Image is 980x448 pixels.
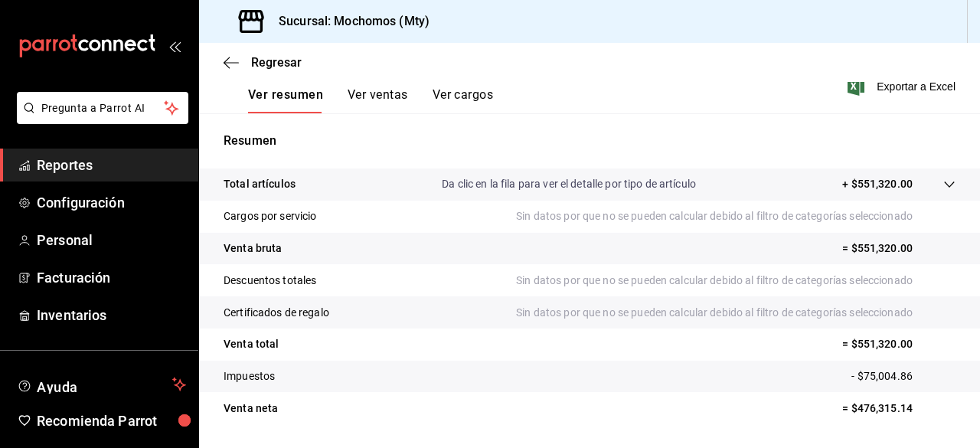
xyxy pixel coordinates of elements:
[842,240,955,257] p: = $551,320.00
[248,87,493,113] div: navigation tabs
[248,87,323,113] button: Ver resumen
[41,100,165,116] span: Pregunta a Parrot AI
[37,410,186,431] span: Recomienda Parrot
[224,305,329,321] p: Certificados de regalo
[224,176,296,192] p: Total artículos
[224,240,282,257] p: Venta bruta
[224,336,279,352] p: Venta total
[168,40,181,52] button: open_drawer_menu
[37,305,186,325] span: Inventarios
[851,77,955,96] button: Exportar a Excel
[224,55,302,70] button: Regresar
[266,12,430,31] h3: Sucursal: Mochomos (Mty)
[37,155,186,175] span: Reportes
[842,176,913,192] p: + $551,320.00
[842,401,955,417] p: = $476,315.14
[224,368,275,384] p: Impuestos
[842,336,955,352] p: = $551,320.00
[224,401,278,417] p: Venta neta
[433,87,494,113] button: Ver cargos
[516,305,955,321] p: Sin datos por que no se pueden calcular debido al filtro de categorías seleccionado
[224,132,955,150] p: Resumen
[37,375,166,394] span: Ayuda
[11,111,188,127] a: Pregunta a Parrot AI
[516,208,955,224] p: Sin datos por que no se pueden calcular debido al filtro de categorías seleccionado
[251,55,302,70] span: Regresar
[37,267,186,288] span: Facturación
[224,208,317,224] p: Cargos por servicio
[442,176,696,192] p: Da clic en la fila para ver el detalle por tipo de artículo
[348,87,408,113] button: Ver ventas
[851,368,955,384] p: - $75,004.86
[224,273,316,289] p: Descuentos totales
[37,192,186,213] span: Configuración
[516,273,955,289] p: Sin datos por que no se pueden calcular debido al filtro de categorías seleccionado
[17,92,188,124] button: Pregunta a Parrot AI
[37,230,186,250] span: Personal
